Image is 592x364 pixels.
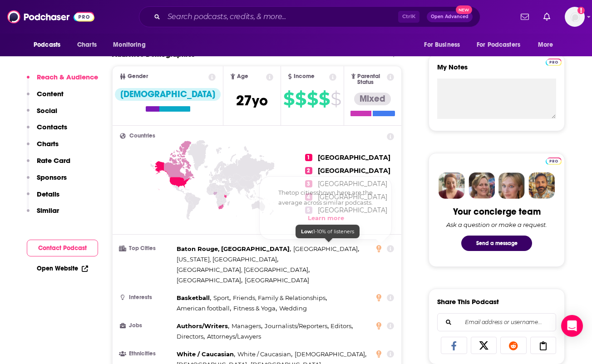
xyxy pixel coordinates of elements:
button: Reach & Audience [27,73,98,89]
p: Contacts [37,123,67,131]
span: , [177,293,211,303]
p: Similar [37,206,59,215]
a: Show notifications dropdown [540,9,554,25]
a: Share on X/Twitter [471,337,497,354]
span: Managers [232,322,261,330]
span: , [295,349,366,359]
img: Podchaser Pro [546,59,562,66]
button: Sponsors [27,173,67,190]
a: Share on Reddit [500,337,527,354]
span: , [177,254,278,265]
h3: Ethnicities [120,351,173,357]
span: Logged in as shcarlos [565,7,585,27]
span: White / Caucasian [177,350,234,358]
span: Authors/Writers [177,322,228,330]
span: Baton Rouge, [GEOGRAPHIC_DATA] [177,245,290,252]
h3: Top Cities [120,246,173,251]
span: Monitoring [113,39,145,51]
button: open menu [471,36,533,54]
span: , [177,275,242,285]
a: Share on Facebook [441,337,467,354]
span: , [233,293,327,303]
span: Age [237,74,248,79]
button: Contact Podcast [27,240,98,256]
span: More [538,39,553,51]
svg: Add a profile image [577,7,585,14]
span: , [237,349,292,359]
button: Open AdvancedNew [427,11,473,22]
span: White / Caucasian [237,350,291,358]
span: [GEOGRAPHIC_DATA], [GEOGRAPHIC_DATA] [177,266,308,273]
span: Charts [77,39,97,51]
div: Mixed [354,93,391,105]
span: Attorneys/Lawyers [207,333,261,340]
button: Rate Card [27,156,70,173]
span: For Business [424,39,460,51]
button: Similar [27,206,59,223]
p: Charts [37,139,59,148]
span: Fitness & Yoga [233,305,276,312]
div: Ask a question or make a request. [446,221,547,228]
span: 2 [305,167,312,174]
p: The top cities shown here are the average across similar podcasts. [271,187,380,207]
p: Reach & Audience [37,73,98,81]
span: New [456,5,472,14]
a: Learn more [308,214,344,221]
span: Ctrl K [398,11,419,23]
img: Jon Profile [528,172,555,199]
span: , [177,321,229,331]
span: Income [294,74,315,79]
span: $ [319,92,330,106]
span: 1 [305,154,312,161]
span: $ [295,92,306,106]
span: Basketball [177,294,210,301]
button: open menu [418,36,471,54]
span: Editors [331,322,351,330]
p: Details [37,190,59,198]
span: , [177,244,291,254]
img: Podchaser - Follow, Share and Rate Podcasts [7,8,94,25]
span: Sport [213,294,229,301]
div: Search podcasts, credits, & more... [139,6,480,27]
span: Friends, Family & Relationships [233,294,326,301]
span: [GEOGRAPHIC_DATA] [318,167,390,175]
span: $ [283,92,294,106]
span: Podcasts [34,39,60,51]
span: [DEMOGRAPHIC_DATA] [295,350,365,358]
span: Wedding [279,305,307,312]
h3: Share This Podcast [437,297,499,306]
img: Podchaser Pro [546,157,562,165]
a: Show notifications dropdown [517,9,533,25]
span: American football [177,305,230,312]
button: Social [27,106,57,123]
span: [GEOGRAPHIC_DATA] [245,276,309,284]
span: , [177,331,205,342]
span: $ [307,92,318,106]
span: $ [331,92,341,106]
span: , [233,303,277,314]
span: Open Advanced [431,15,469,19]
button: open menu [27,36,72,54]
img: User Profile [565,7,585,27]
p: Content [37,89,64,98]
span: , [331,321,353,331]
span: [GEOGRAPHIC_DATA] [177,276,241,284]
a: Open Website [37,265,88,272]
button: Contacts [27,123,67,139]
span: 27 yo [236,92,268,109]
span: Gender [128,74,148,79]
input: Email address or username... [445,314,548,331]
span: , [232,321,262,331]
p: Rate Card [37,156,70,165]
label: My Notes [437,63,556,79]
img: Jules Profile [498,172,525,199]
img: Sydney Profile [439,172,465,199]
span: [US_STATE], [GEOGRAPHIC_DATA] [177,256,277,263]
a: Pro website [546,57,562,66]
span: , [213,293,231,303]
input: Search podcasts, credits, & more... [164,10,398,24]
p: Social [37,106,57,115]
span: , [177,303,231,314]
div: [DEMOGRAPHIC_DATA] [115,88,221,101]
